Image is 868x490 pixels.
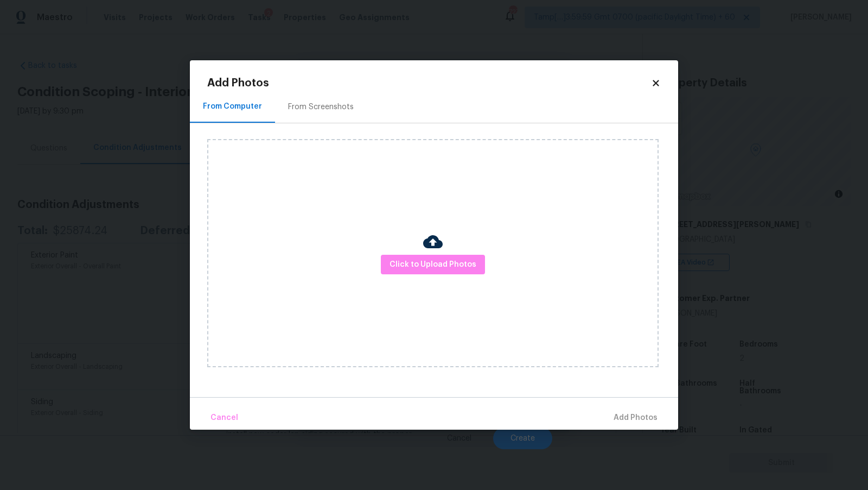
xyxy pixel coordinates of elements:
[207,78,651,89] h2: Add Photos
[390,258,476,272] span: Click to Upload Photos
[381,255,485,275] button: Click to Upload Photos
[288,102,354,112] div: From Screenshots
[206,406,242,430] button: Cancel
[203,101,262,112] div: From Computer
[210,411,238,425] span: Cancel
[423,232,443,252] img: Cloud Upload Icon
